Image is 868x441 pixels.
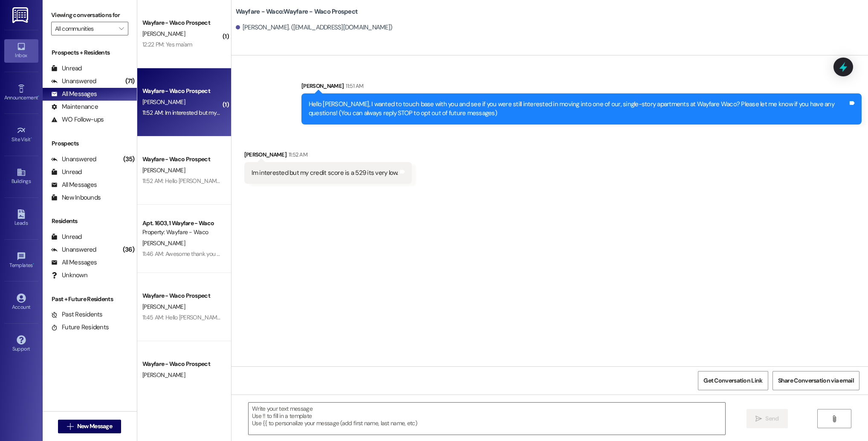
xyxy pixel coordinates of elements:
span: [PERSON_NAME] [142,303,185,310]
span: [PERSON_NAME] [142,30,185,38]
button: Get Conversation Link [698,371,768,390]
div: Wayfare - Waco Prospect [142,18,221,27]
div: Unread [51,168,82,177]
a: Support [4,333,38,356]
div: 11:46 AM: Awesome thank you so much [142,250,238,258]
div: (35) [121,153,137,166]
i:  [755,415,762,422]
span: • [38,93,39,99]
div: Prospects [43,139,137,148]
div: (71) [123,75,137,88]
span: [PERSON_NAME] [142,371,185,379]
div: Future Residents [51,323,109,332]
div: Hello [PERSON_NAME], I wanted to touch base with you and see if you were still interested in movi... [309,100,848,118]
div: 11:52 AM [286,150,307,159]
div: Wayfare - Waco Prospect [142,87,221,96]
div: Unread [51,232,82,241]
div: Property: Wayfare - Waco [142,228,221,237]
span: New Message [77,422,112,431]
button: Send [746,409,788,428]
span: [PERSON_NAME] [142,98,185,106]
div: Unknown [51,271,87,280]
div: [PERSON_NAME] [244,150,412,162]
div: Im interested but my credit score is a 529 its very low. [252,168,398,177]
div: New Inbounds [51,193,101,202]
button: New Message [58,420,121,433]
div: 11:52 AM: Hello [PERSON_NAME], I wanted to see if you were still interested in scheduling a tour ... [142,177,765,185]
label: Viewing conversations for [51,9,128,22]
i:  [831,415,837,422]
i:  [67,423,73,430]
div: All Messages [51,180,97,189]
i:  [119,25,124,32]
a: Leads [4,207,38,230]
div: Prospects + Residents [43,48,137,57]
span: • [33,261,34,267]
div: All Messages [51,258,97,267]
div: [PERSON_NAME]. ([EMAIL_ADDRESS][DOMAIN_NAME]) [236,23,393,32]
div: Unanswered [51,155,96,164]
div: Residents [43,217,137,226]
div: [PERSON_NAME] [301,81,862,93]
div: (36) [121,243,137,256]
span: Send [765,414,778,423]
a: Site Visit • [4,123,38,146]
img: ResiDesk Logo [12,7,30,23]
div: 11:51 AM [344,81,363,90]
div: 11:45 AM: Hello [PERSON_NAME], I wanted to touch base with you and see if you were still interest... [142,313,822,321]
a: Inbox [4,39,38,62]
div: Past + Future Residents [43,295,137,304]
div: Wayfare - Waco Prospect [142,155,221,164]
span: Get Conversation Link [703,376,762,385]
input: All communities [55,22,115,35]
a: Templates • [4,249,38,272]
div: All Messages [51,90,97,99]
span: [PERSON_NAME] [142,166,185,174]
div: Unanswered [51,245,96,254]
button: Share Conversation via email [773,371,859,390]
span: [PERSON_NAME] [142,239,185,247]
div: WO Follow-ups [51,115,104,124]
span: Share Conversation via email [778,376,854,385]
div: Apt. 1603, 1 Wayfare - Waco [142,219,221,228]
a: Buildings [4,165,38,188]
div: 11:52 AM: Im interested but my credit score is a 529 its very low. [142,109,299,116]
span: • [31,135,32,141]
div: Maintenance [51,102,98,111]
div: Wayfare - Waco Prospect [142,360,221,368]
div: Past Residents [51,310,103,319]
div: Unread [51,64,82,73]
b: Wayfare - Waco: Wayfare - Waco Prospect [236,7,358,16]
div: Wayfare - Waco Prospect [142,291,221,300]
div: Unanswered [51,77,96,86]
a: Account [4,291,38,314]
div: 12:22 PM: Yes ma'am [142,41,192,48]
